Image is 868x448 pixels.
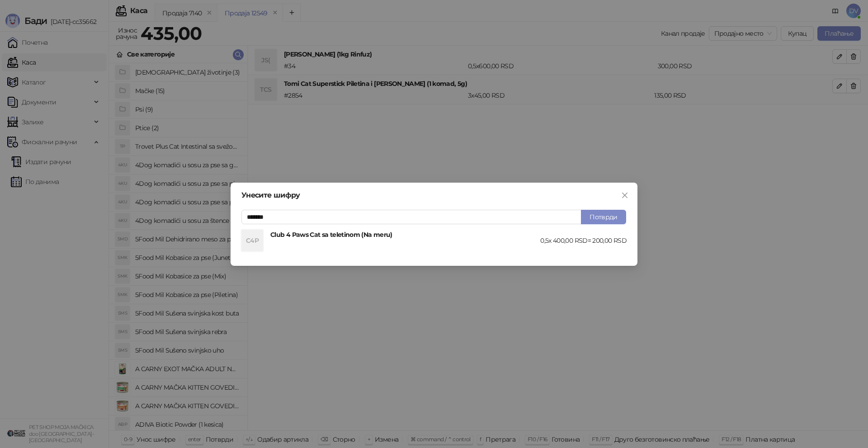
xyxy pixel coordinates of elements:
[581,210,626,224] button: Потврди
[621,192,628,199] span: close
[270,230,540,240] h4: Club 4 Paws Cat sa teletinom (Na meru)
[618,192,632,199] span: Close
[241,230,263,251] div: C4P
[618,188,632,203] button: Close
[241,192,627,199] div: Унесите шифру
[540,236,627,245] div: 0,5 x 400,00 RSD = 200,00 RSD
